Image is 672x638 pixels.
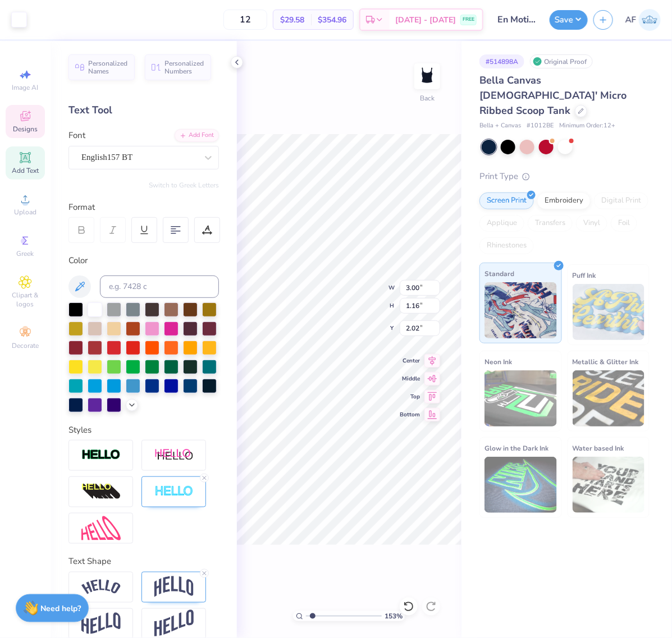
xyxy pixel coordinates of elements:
[88,59,128,75] span: Personalized Names
[395,14,456,26] span: [DATE] - [DATE]
[479,74,627,117] span: Bella Canvas [DEMOGRAPHIC_DATA]' Micro Ribbed Scoop Tank
[154,448,194,462] img: Shadow
[280,14,304,26] span: $29.58
[484,457,557,513] img: Glow in the Dark Ink
[479,170,650,183] div: Print Type
[530,54,593,68] div: Original Proof
[639,9,661,31] img: Ana Francesca Bustamante
[484,370,557,426] img: Neon Ink
[463,16,474,24] span: FREE
[154,576,194,598] img: Arch
[149,181,219,190] button: Switch to Greek Letters
[164,59,204,75] span: Personalized Numbers
[400,393,420,401] span: Top
[68,129,85,142] label: Font
[573,269,596,281] span: Puff Ink
[41,603,81,614] strong: Need help?
[625,13,636,26] span: AF
[594,192,648,209] div: Digital Print
[223,10,267,30] input: – –
[385,611,403,621] span: 153 %
[576,215,607,232] div: Vinyl
[484,356,512,368] span: Neon Ink
[484,442,548,454] span: Glow in the Dark Ink
[12,83,39,92] span: Image AI
[573,370,645,426] img: Metallic & Glitter Ink
[318,14,346,26] span: $354.96
[420,93,435,103] div: Back
[400,357,420,365] span: Center
[68,254,219,267] div: Color
[527,121,554,131] span: # 1012BE
[17,249,34,258] span: Greek
[154,610,194,637] img: Rise
[479,215,524,232] div: Applique
[625,9,661,31] a: AF
[537,192,591,209] div: Embroidery
[573,356,639,368] span: Metallic & Glitter Ink
[550,10,588,30] button: Save
[68,201,220,214] div: Format
[416,65,438,88] img: Back
[484,268,514,279] span: Standard
[400,375,420,383] span: Middle
[81,516,121,540] img: Free Distort
[479,54,524,68] div: # 514898A
[400,411,420,419] span: Bottom
[81,613,121,635] img: Flag
[479,121,521,131] span: Bella + Canvas
[14,208,36,217] span: Upload
[573,284,645,340] img: Puff Ink
[175,129,219,142] div: Add Font
[489,8,544,31] input: Untitled Design
[68,424,219,437] div: Styles
[12,341,39,350] span: Decorate
[484,282,557,338] img: Standard
[12,166,39,175] span: Add Text
[573,442,624,454] span: Water based Ink
[559,121,615,131] span: Minimum Order: 12 +
[6,291,45,309] span: Clipart & logos
[611,215,637,232] div: Foil
[68,555,219,568] div: Text Shape
[479,237,534,254] div: Rhinestones
[573,457,645,513] img: Water based Ink
[13,125,38,134] span: Designs
[154,485,194,498] img: Negative Space
[68,103,219,118] div: Text Tool
[479,192,534,209] div: Screen Print
[81,580,121,595] img: Arc
[528,215,573,232] div: Transfers
[81,449,121,462] img: Stroke
[81,483,121,501] img: 3d Illusion
[100,276,219,298] input: e.g. 7428 c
